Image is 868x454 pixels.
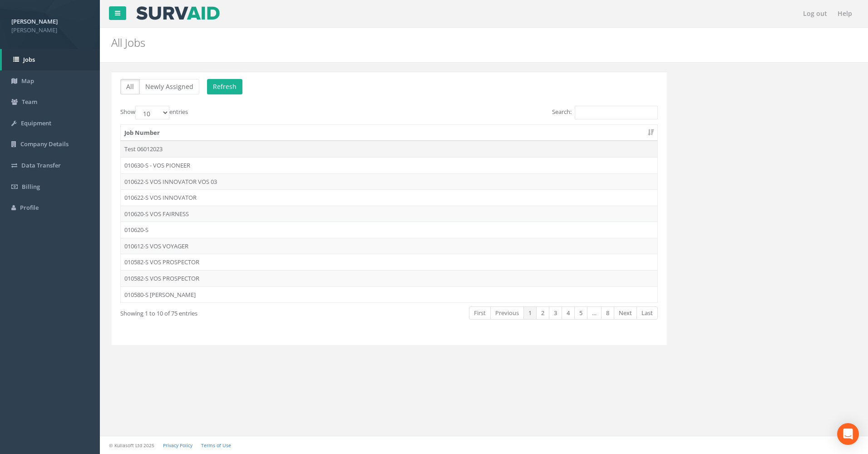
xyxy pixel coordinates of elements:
th: Job Number: activate to sort column ascending [121,125,657,141]
td: 010620-S VOS FAIRNESS [121,206,657,222]
select: Showentries [135,106,169,119]
td: 010580-S [PERSON_NAME] [121,286,657,303]
td: Test 06012023 [121,141,657,157]
h2: All Jobs [111,37,730,49]
td: 010582-S VOS PROSPECTOR [121,254,657,270]
a: Last [636,306,658,320]
a: 5 [574,306,587,320]
span: Equipment [21,119,51,127]
a: Next [614,306,637,320]
div: Showing 1 to 10 of 75 entries [120,306,336,318]
button: Newly Assigned [139,79,199,94]
td: 010582-S VOS PROSPECTOR [121,270,657,286]
a: 3 [549,306,562,320]
td: 010622-S VOS INNOVATOR [121,189,657,206]
td: 010620-S [121,222,657,238]
a: Privacy Policy [163,442,192,449]
span: Company Details [20,140,69,148]
a: 8 [601,306,614,320]
span: Billing [22,183,40,191]
a: … [587,306,602,320]
span: Jobs [23,55,35,64]
td: 010630-S - VOS PIONEER [121,157,657,173]
td: 010622-S VOS INNOVATOR VOS 03 [121,173,657,190]
span: Team [22,98,37,106]
a: [PERSON_NAME] [PERSON_NAME] [11,15,89,34]
span: Data Transfer [21,161,61,169]
a: Previous [490,306,524,320]
small: © Kullasoft Ltd 2025 [109,442,154,449]
button: Refresh [207,79,242,94]
span: Map [21,77,34,85]
span: [PERSON_NAME] [11,26,89,35]
a: 2 [536,306,549,320]
span: Profile [20,203,39,212]
div: Open Intercom Messenger [837,423,859,445]
a: Terms of Use [201,442,231,449]
input: Search: [575,106,658,119]
td: 010612-S VOS VOYAGER [121,238,657,254]
a: Jobs [2,49,100,70]
label: Show entries [120,106,188,119]
label: Search: [552,106,658,119]
a: 1 [523,306,537,320]
strong: [PERSON_NAME] [11,17,58,25]
button: All [120,79,140,94]
a: 4 [562,306,575,320]
a: First [469,306,491,320]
